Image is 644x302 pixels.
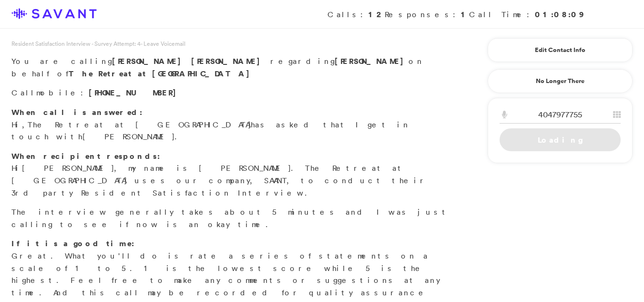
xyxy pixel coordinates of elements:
p: Call : [11,87,451,99]
span: Resident Satisfaction Interview - Survey Attempt: 4 - Leave Voicemail [11,40,185,48]
span: mobile [36,88,81,97]
span: [PERSON_NAME] [82,132,174,141]
span: [PERSON_NAME] [191,56,265,66]
strong: When call is answered: [11,107,143,117]
strong: If it is a good time: [11,238,134,249]
strong: 12 [368,9,385,20]
strong: 01:08:09 [535,9,585,20]
strong: When recipient responds: [11,151,160,161]
p: Hi, has asked that I get in touch with . [11,106,451,143]
strong: 1 [461,9,469,20]
p: The interview generally takes about 5 minutes and I was just calling to see if now is an okay time. [11,206,451,230]
a: No Longer There [488,69,633,93]
strong: The Retreat at [GEOGRAPHIC_DATA] [69,68,255,79]
span: [PERSON_NAME] [22,163,114,173]
span: [PERSON_NAME] [112,56,186,66]
span: The Retreat at [GEOGRAPHIC_DATA] [28,120,251,129]
p: Hi , my name is [PERSON_NAME]. The Retreat at [GEOGRAPHIC_DATA] uses our company, SAVANT, to cond... [11,150,451,199]
a: Loading [500,128,621,151]
span: [PHONE_NUMBER] [89,87,181,98]
a: Edit Contact Info [500,42,621,58]
strong: [PERSON_NAME] [335,56,409,66]
p: You are calling regarding on behalf of [11,55,451,80]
